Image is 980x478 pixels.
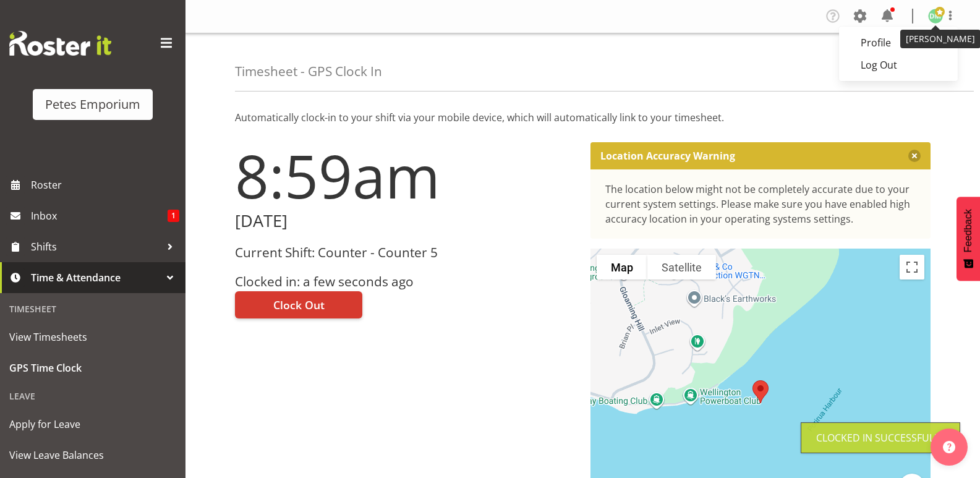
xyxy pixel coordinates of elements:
span: View Timesheets [9,328,176,346]
span: View Leave Balances [9,446,176,464]
a: View Timesheets [3,322,182,352]
button: Show street map [597,255,647,280]
span: Time & Attendance [31,268,161,287]
button: Close message [908,150,921,162]
span: Roster [31,176,179,194]
span: Shifts [31,237,161,256]
h4: Timesheet - GPS Clock In [235,64,382,79]
div: Timesheet [3,296,182,322]
h3: Clocked in: a few seconds ago [235,275,576,289]
h3: Current Shift: Counter - Counter 5 [235,245,576,260]
div: Clocked in Successfully [816,430,945,445]
a: GPS Time Clock [3,352,182,383]
img: help-xxl-2.png [943,441,955,453]
span: Apply for Leave [9,415,176,433]
p: Automatically clock-in to your shift via your mobile device, which will automatically link to you... [235,110,931,125]
div: The location below might not be completely accurate due to your current system settings. Please m... [605,182,916,226]
h1: 8:59am [235,142,576,209]
span: 1 [168,210,179,222]
a: Log Out [839,54,958,76]
a: Profile [839,32,958,54]
a: Apply for Leave [3,409,182,440]
span: Inbox [31,207,168,225]
p: Location Accuracy Warning [600,150,735,162]
button: Toggle fullscreen view [900,255,924,280]
img: david-mcauley697.jpg [928,9,943,23]
a: View Leave Balances [3,440,182,471]
span: Feedback [963,209,974,252]
div: Leave [3,383,182,409]
img: Rosterit website logo [9,31,111,56]
h2: [DATE] [235,211,576,231]
span: GPS Time Clock [9,359,176,377]
button: Feedback - Show survey [957,197,980,281]
span: Clock Out [273,297,325,313]
div: Petes Emporium [45,95,140,114]
button: Show satellite imagery [647,255,716,280]
button: Clock Out [235,291,362,318]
